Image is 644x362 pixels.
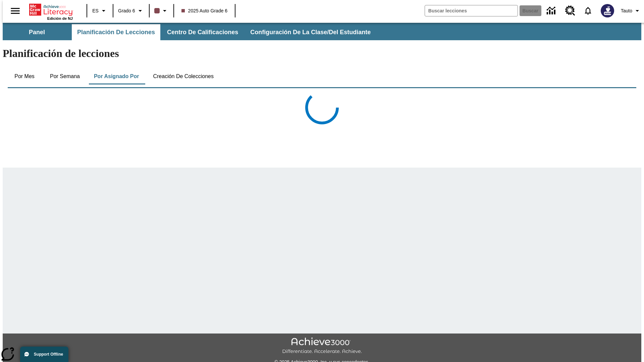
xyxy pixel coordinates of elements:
[167,28,238,36] span: Centro de calificaciones
[152,5,171,17] button: El color de la clase es café oscuro. Cambiar el color de la clase.
[118,7,135,14] span: Grado 6
[29,2,73,20] div: Portada
[618,5,644,17] button: Perfil/Configuración
[597,2,618,19] button: Escoja un nuevo avatar
[115,5,147,17] button: Grado: Grado 6, Elige un grado
[89,5,111,17] button: Lenguaje: ES, Selecciona un idioma
[621,7,632,14] span: Tauto
[3,23,641,40] div: Subbarra de navegación
[20,347,68,362] button: Support Offline
[72,24,160,40] button: Planificación de lecciones
[3,24,377,40] div: Subbarra de navegación
[181,7,228,14] span: 2025 Auto Grade 6
[29,3,73,16] a: Portada
[543,2,561,20] a: Centro de información
[47,16,73,20] span: Edición de NJ
[89,68,145,84] button: Por asignado por
[282,338,362,355] img: Achieve3000 Differentiate Accelerate Achieve
[5,1,25,21] button: Abrir el menú lateral
[250,28,371,36] span: Configuración de la clase/del estudiante
[8,68,41,84] button: Por mes
[3,24,70,40] button: Panel
[34,352,63,357] span: Support Offline
[425,5,518,16] input: Buscar campo
[77,28,155,36] span: Planificación de lecciones
[45,68,85,84] button: Por semana
[601,4,614,17] img: Avatar
[92,7,99,14] span: ES
[148,68,219,84] button: Creación de colecciones
[3,47,641,60] h1: Planificación de lecciones
[162,24,244,40] button: Centro de calificaciones
[579,2,597,19] a: Notificaciones
[561,2,579,20] a: Centro de recursos, Se abrirá en una pestaña nueva.
[245,24,376,40] button: Configuración de la clase/del estudiante
[29,28,45,36] span: Panel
